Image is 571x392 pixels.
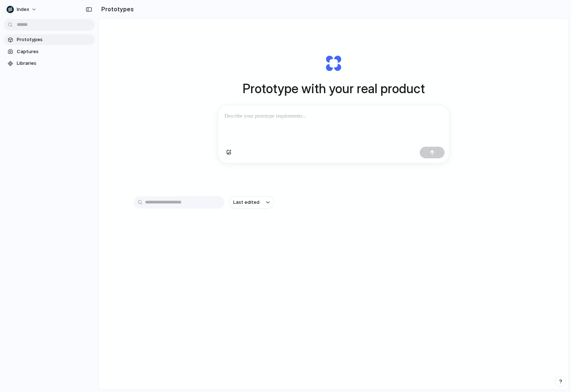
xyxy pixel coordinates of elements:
h2: Prototypes [98,5,134,13]
span: Libraries [17,60,92,67]
span: Prototypes [17,36,92,43]
button: Last edited [229,196,274,209]
h1: Prototype with your real product [243,79,425,98]
a: Captures [4,46,95,57]
span: Captures [17,48,92,55]
span: Last edited [233,199,259,206]
button: Index [4,4,40,15]
a: Libraries [4,58,95,69]
span: Index [17,6,29,13]
a: Prototypes [4,34,95,45]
